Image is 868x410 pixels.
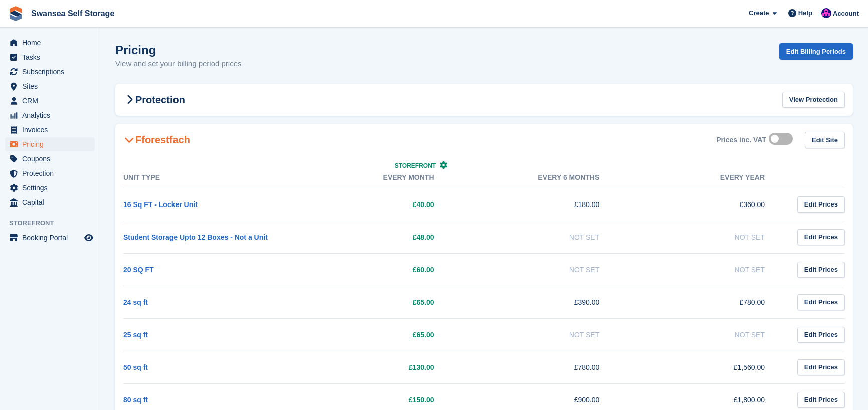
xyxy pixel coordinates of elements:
[833,9,859,19] span: Account
[395,162,436,169] span: Storefront
[22,108,82,122] span: Analytics
[619,253,785,286] td: Not Set
[454,253,620,286] td: Not Set
[123,396,148,404] a: 80 sq ft
[5,108,95,122] a: menu
[9,218,100,228] span: Storefront
[797,262,845,278] a: Edit Prices
[289,221,454,253] td: £48.00
[5,195,95,210] a: menu
[22,166,82,180] span: Protection
[22,181,82,195] span: Settings
[5,181,95,195] a: menu
[123,134,190,146] h2: Fforestfach
[5,231,95,245] a: menu
[8,6,23,21] img: stora-icon-8386f47178a22dfd0bd8f6a31ec36ba5ce8667c1dd55bd0f319d3a0aa187defe.svg
[5,36,95,50] a: menu
[115,43,242,57] h1: Pricing
[619,286,785,318] td: £780.00
[289,253,454,286] td: £60.00
[798,8,812,18] span: Help
[22,231,82,245] span: Booking Portal
[123,200,198,209] a: 16 Sq FT - Locker Unit
[289,286,454,318] td: £65.00
[797,196,845,213] a: Edit Prices
[797,294,845,311] a: Edit Prices
[619,167,785,188] th: Every year
[797,327,845,343] a: Edit Prices
[454,351,620,383] td: £780.00
[289,167,454,188] th: Every month
[821,8,831,18] img: Donna Davies
[115,58,242,70] p: View and set your billing period prices
[454,167,620,188] th: Every 6 months
[619,318,785,351] td: Not Set
[123,167,289,188] th: Unit Type
[5,152,95,166] a: menu
[123,94,185,106] h2: Protection
[5,94,95,108] a: menu
[749,8,769,18] span: Create
[22,94,82,108] span: CRM
[123,266,154,274] a: 20 SQ FT
[782,92,845,108] a: View Protection
[619,188,785,221] td: £360.00
[289,318,454,351] td: £65.00
[22,79,82,93] span: Sites
[5,137,95,151] a: menu
[454,188,620,221] td: £180.00
[619,351,785,383] td: £1,560.00
[5,123,95,137] a: menu
[779,43,853,60] a: Edit Billing Periods
[454,221,620,253] td: Not Set
[797,229,845,246] a: Edit Prices
[289,188,454,221] td: £40.00
[454,318,620,351] td: Not Set
[22,195,82,210] span: Capital
[22,152,82,166] span: Coupons
[716,136,766,144] div: Prices inc. VAT
[123,363,148,371] a: 50 sq ft
[5,79,95,93] a: menu
[797,359,845,376] a: Edit Prices
[619,221,785,253] td: Not Set
[5,166,95,180] a: menu
[395,162,447,169] a: Storefront
[5,50,95,64] a: menu
[797,392,845,408] a: Edit Prices
[22,50,82,64] span: Tasks
[22,36,82,50] span: Home
[123,233,268,241] a: Student Storage Upto 12 Boxes - Not a Unit
[123,298,148,306] a: 24 sq ft
[5,65,95,79] a: menu
[22,65,82,79] span: Subscriptions
[123,331,148,339] a: 25 sq ft
[454,286,620,318] td: £390.00
[27,5,118,22] a: Swansea Self Storage
[289,351,454,383] td: £130.00
[22,123,82,137] span: Invoices
[805,132,845,148] a: Edit Site
[22,137,82,151] span: Pricing
[83,232,95,244] a: Preview store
